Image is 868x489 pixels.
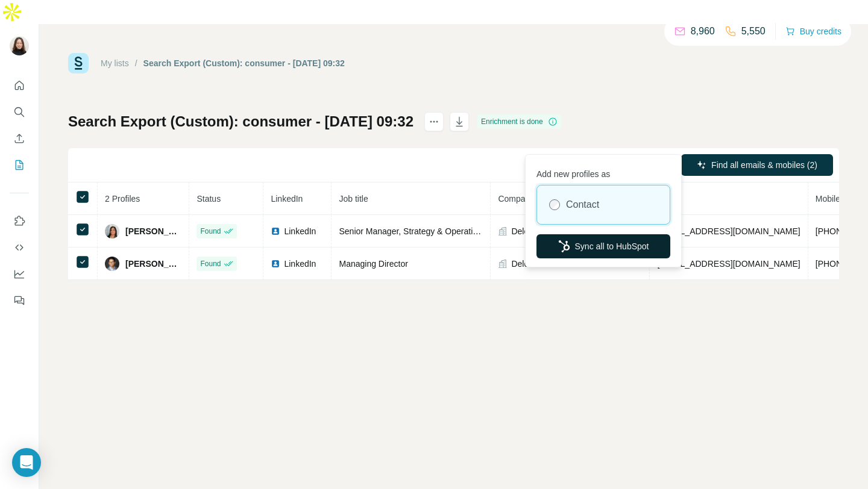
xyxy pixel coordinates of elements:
button: Dashboard [10,263,29,285]
p: 8,960 [691,24,715,39]
span: [PERSON_NAME] [125,258,181,270]
p: 5,550 [741,24,766,39]
span: LinkedIn [284,258,316,270]
button: actions [424,112,444,131]
span: Found [200,258,221,269]
span: LinkedIn [271,194,303,204]
div: Search Export (Custom): consumer - [DATE] 09:32 [143,57,345,69]
label: Contact [566,198,599,212]
button: Find all emails & mobiles (2) [681,154,833,176]
span: Found [200,226,221,237]
div: Enrichment is done [477,114,561,129]
li: / [135,57,137,69]
button: Use Surfe API [10,237,29,258]
span: Managing Director [339,259,407,269]
span: Company [498,194,534,204]
button: Buy credits [785,23,841,40]
span: Deloitte [511,225,539,237]
span: Senior Manager, Strategy & Operations [339,226,486,236]
h1: Search Export (Custom): consumer - [DATE] 09:32 [68,112,414,131]
span: Deloitte [511,258,539,270]
span: 2 Profiles [105,194,140,204]
button: Use Surfe on LinkedIn [10,210,29,232]
button: Quick start [10,75,29,96]
span: [EMAIL_ADDRESS][DOMAIN_NAME] [657,259,800,269]
span: [PERSON_NAME] [125,225,181,237]
span: Job title [339,194,368,204]
img: LinkedIn logo [271,226,280,236]
img: Avatar [105,224,119,238]
div: Open Intercom Messenger [12,448,41,477]
p: Add new profiles as [536,163,670,180]
img: Surfe Logo [68,53,89,73]
img: Avatar [10,36,29,55]
button: Feedback [10,290,29,311]
a: My lists [101,58,129,68]
button: Search [10,101,29,123]
span: LinkedIn [284,225,316,237]
img: Avatar [105,257,119,271]
button: Enrich CSV [10,128,29,149]
span: [EMAIL_ADDRESS][DOMAIN_NAME] [657,226,800,236]
button: My lists [10,154,29,176]
button: Sync all to HubSpot [536,234,670,258]
img: LinkedIn logo [271,259,280,269]
span: Status [197,194,221,204]
span: Find all emails & mobiles (2) [711,159,817,171]
span: Mobile [816,194,840,204]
